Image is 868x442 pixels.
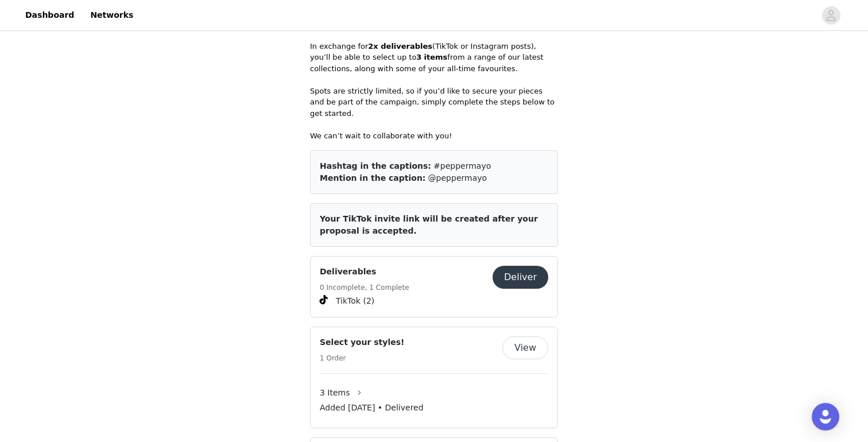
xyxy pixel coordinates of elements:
[416,53,421,61] strong: 3
[493,266,548,289] button: Deliver
[18,2,81,28] a: Dashboard
[310,256,558,317] div: Deliverables
[310,327,558,428] div: Select your styles!
[428,173,487,183] span: @peppermayo
[433,161,491,170] span: #peppermayo
[310,41,558,75] p: In exchange for (TikTok or Instagram posts), you’ll be able to select up to from a range of our l...
[826,6,836,25] div: avatar
[310,86,558,119] p: Spots are strictly limited, so if you’d like to secure your pieces and be part of the campaign, s...
[424,53,448,61] strong: items
[320,402,424,414] span: Added [DATE] • Delivered
[812,403,839,431] div: Open Intercom Messenger
[310,130,558,142] p: We can’t wait to collaborate with you!
[320,353,404,363] h5: 1 Order
[320,336,404,348] h4: Select your styles!
[320,282,409,293] h5: 0 Incomplete, 1 Complete
[320,266,409,278] h4: Deliverables
[336,295,374,307] span: TikTok (2)
[320,214,538,235] span: Your TikTok invite link will be created after your proposal is accepted.
[320,173,425,183] span: Mention in the caption:
[320,387,350,399] span: 3 Items
[320,161,431,170] span: Hashtag in the captions:
[502,336,548,359] button: View
[83,2,140,28] a: Networks
[368,42,432,51] strong: 2x deliverables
